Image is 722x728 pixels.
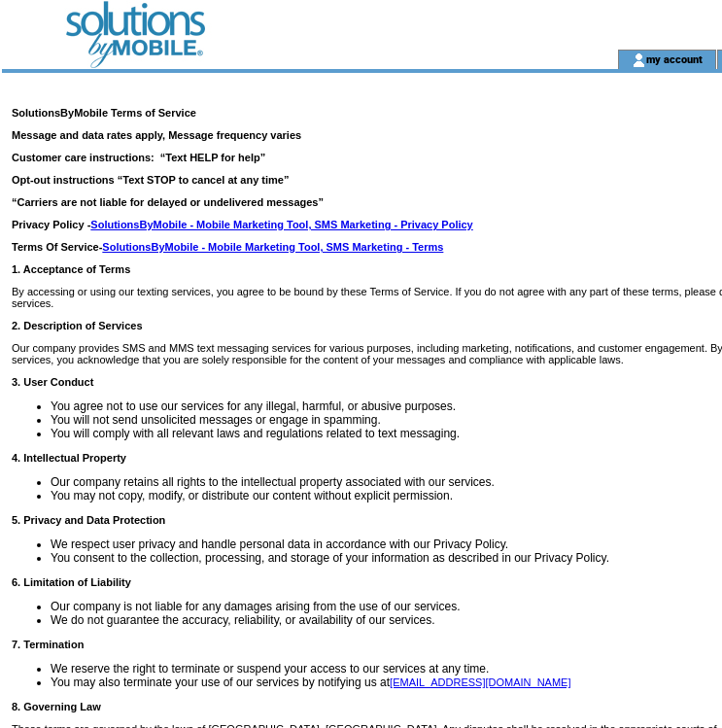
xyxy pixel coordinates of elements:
strong: 1. Acceptance of Terms [12,263,130,275]
a: [EMAIL_ADDRESS][DOMAIN_NAME] [390,676,570,688]
strong: 8. Governing Law [12,701,101,712]
a: SolutionsByMobile - Mobile Marketing Tool, SMS Marketing - Privacy Policy [90,219,472,230]
strong: “Carriers are not liable for delayed or undelivered messages” [12,196,324,208]
strong: 6. Limitation of Liability [12,576,131,588]
strong: Terms Of Service- [12,241,443,253]
strong: 2. Description of Services [12,320,143,331]
strong: 5. Privacy and Data Protection [12,514,165,526]
strong: 4. Intellectual Property [12,452,126,464]
strong: Customer care instructions: “Text HELP for help” [12,152,265,163]
strong: Opt-out instructions “Text STOP to cancel at any time” [12,174,289,186]
strong: 7. Termination [12,639,84,650]
strong: Message and data rates apply, Message frequency varies [12,129,301,141]
strong: 3. User Conduct [12,376,93,388]
a: my account [646,52,703,65]
a: SolutionsByMobile - Mobile Marketing Tool, SMS Marketing - Terms [102,241,443,253]
strong: Privacy Policy - [12,219,473,230]
strong: SolutionsByMobile Terms of Service [12,107,196,119]
img: account_icon.gif;jsessionid=D6011B8DAFA99B7F0E847AEA53C7401D [632,52,646,68]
